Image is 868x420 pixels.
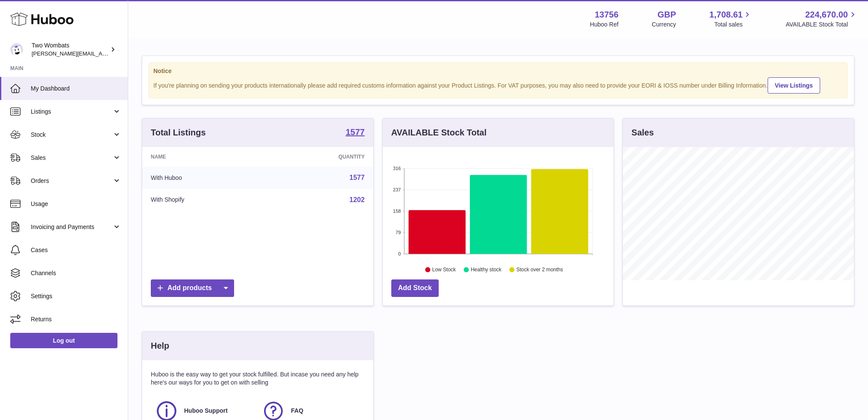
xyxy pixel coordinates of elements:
strong: GBP [657,9,676,21]
text: Stock over 2 months [516,267,563,273]
a: 1577 [349,174,365,181]
span: Sales [31,154,112,162]
span: Returns [31,315,121,323]
span: Listings [31,108,112,116]
div: Huboo Ref [590,21,619,29]
span: Channels [31,269,121,277]
td: With Huboo [142,167,267,189]
span: Settings [31,292,121,300]
a: 1,708.61 Total sales [710,9,753,29]
div: If you're planning on sending your products internationally please add required customs informati... [153,76,843,94]
a: 224,670.00 AVAILABLE Stock Total [786,9,858,29]
th: Quantity [267,147,373,167]
h3: Help [151,340,169,352]
span: FAQ [291,407,303,415]
strong: 1577 [346,128,365,136]
a: Add Stock [391,279,439,297]
a: Log out [10,333,117,348]
span: Stock [31,131,112,139]
span: [PERSON_NAME][EMAIL_ADDRESS][PERSON_NAME][DOMAIN_NAME] [32,50,217,57]
text: Healthy stock [471,267,502,273]
p: Huboo is the easy way to get your stock fulfilled. But incase you need any help here's our ways f... [151,370,365,387]
span: Cases [31,246,121,254]
span: AVAILABLE Stock Total [786,21,858,29]
span: Orders [31,177,112,185]
span: 224,670.00 [805,9,848,21]
strong: Notice [153,67,843,75]
a: Add products [151,279,234,297]
text: 0 [398,251,401,256]
span: Invoicing and Payments [31,223,112,231]
strong: 13756 [595,9,619,21]
text: 316 [393,166,401,171]
span: My Dashboard [31,85,121,93]
h3: Sales [631,127,654,138]
text: 158 [393,209,401,214]
text: Low Stock [432,267,456,273]
text: 79 [396,230,401,235]
h3: Total Listings [151,127,206,138]
a: 1202 [349,196,365,203]
th: Name [142,147,267,167]
text: 237 [393,187,401,192]
a: 1577 [346,128,365,138]
td: With Shopify [142,189,267,211]
span: 1,708.61 [710,9,743,21]
span: Huboo Support [184,407,228,415]
div: Currency [652,21,676,29]
h3: AVAILABLE Stock Total [391,127,487,138]
a: View Listings [768,77,820,94]
span: Usage [31,200,121,208]
div: Two Wombats [32,41,108,58]
img: adam.randall@twowombats.com [10,43,23,56]
span: Total sales [714,21,752,29]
